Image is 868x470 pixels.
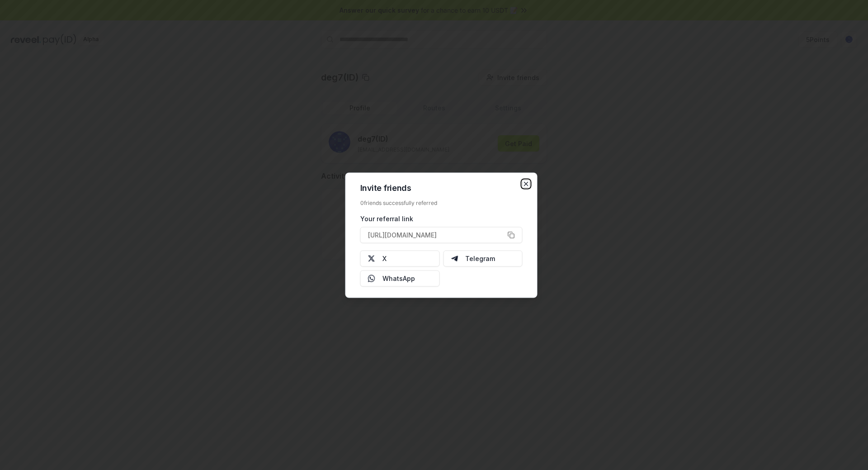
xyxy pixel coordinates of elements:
[360,214,523,223] div: Your referral link
[360,199,523,206] div: 0 friends successfully referred
[451,255,458,262] img: Telegram
[368,275,375,282] img: Whatsapp
[360,270,440,286] button: WhatsApp
[368,230,437,240] span: [URL][DOMAIN_NAME]
[360,227,523,243] button: [URL][DOMAIN_NAME]
[443,250,523,266] button: Telegram
[360,184,523,192] h2: Invite friends
[368,255,375,262] img: X
[360,250,440,266] button: X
